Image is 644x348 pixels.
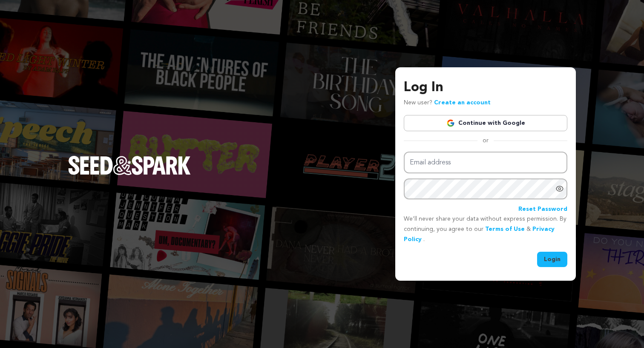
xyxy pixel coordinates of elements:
img: Google logo [446,119,455,127]
img: Seed&Spark Logo [68,156,191,175]
a: Create an account [434,100,491,106]
a: Show password as plain text. Warning: this will display your password on the screen. [555,184,564,193]
a: Reset Password [518,204,567,215]
a: Continue with Google [404,115,567,131]
span: or [477,136,494,145]
button: Login [537,252,567,267]
p: New user? [404,98,491,108]
a: Terms of Use [485,226,525,232]
h3: Log In [404,78,567,98]
input: Email address [404,152,567,173]
p: We’ll never share your data without express permission. By continuing, you agree to our & . [404,214,567,244]
a: Seed&Spark Homepage [68,156,191,192]
a: Privacy Policy [404,226,555,242]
